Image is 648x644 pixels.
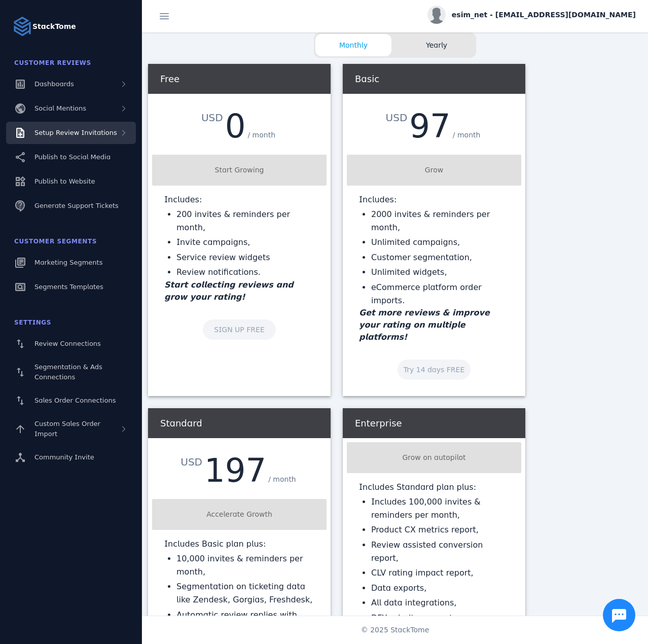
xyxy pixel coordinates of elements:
[371,539,509,564] li: Review assisted conversion report,
[176,266,314,279] li: Review notifications.
[371,281,509,307] li: eCommerce platform order imports.
[6,195,136,217] a: Generate Support Tickets
[225,110,246,142] div: 0
[371,612,509,625] li: DFY priority support.
[34,80,74,88] span: Dashboards
[176,552,314,578] li: 10,000 invites & reminders per month,
[6,333,136,355] a: Review Connections
[371,523,509,536] li: Product CX metrics report,
[160,74,179,84] span: Free
[371,582,509,595] li: Data exports,
[371,596,509,610] li: All data integrations,
[6,357,136,387] a: Segmentation & Ads Connections
[34,397,116,404] span: Sales Order Connections
[452,10,636,20] span: esim_net - [EMAIL_ADDRESS][DOMAIN_NAME]
[6,146,136,168] a: Publish to Social Media
[359,481,509,493] p: Includes Standard plan plus:
[6,170,136,193] a: Publish to Website
[359,308,490,342] em: Get more reviews & improve your rating on multiple platforms!
[266,472,298,487] div: / month
[34,283,103,291] span: Segments Templates
[355,74,379,84] span: Basic
[351,452,517,463] div: Grow on autopilot
[14,319,51,326] span: Settings
[315,40,391,51] span: Monthly
[245,128,277,142] div: / month
[34,104,86,112] span: Social Mentions
[160,418,202,428] span: Standard
[164,194,314,206] p: Includes:
[427,6,636,24] button: esim_net - [EMAIL_ADDRESS][DOMAIN_NAME]
[34,420,100,438] span: Custom Sales Order Import
[201,110,225,125] div: USD
[34,177,95,185] span: Publish to Website
[371,566,509,580] li: CLV rating impact report,
[451,128,483,142] div: / month
[164,280,294,302] em: Start collecting reviews and grow your rating!
[176,208,314,234] li: 200 invites & reminders per month,
[6,252,136,274] a: Marketing Segments
[12,16,32,37] img: Logo image
[371,266,509,279] li: Unlimited widgets,
[351,165,517,175] div: Grow
[32,21,76,32] strong: StackTome
[409,110,450,142] div: 97
[361,625,429,635] span: © 2025 StackTome
[176,580,314,606] li: Segmentation on ticketing data like Zendesk, Gorgias, Freshdesk,
[355,418,402,428] span: Enterprise
[6,389,136,412] a: Sales Order Connections
[34,363,102,381] span: Segmentation & Ads Connections
[204,454,266,487] div: 197
[6,446,136,469] a: Community Invite
[176,251,314,264] li: Service review widgets
[34,259,102,266] span: Marketing Segments
[371,251,509,264] li: Customer segmentation,
[371,208,509,234] li: 2000 invites & reminders per month,
[399,40,475,51] span: Yearly
[34,129,117,136] span: Setup Review Invitations
[176,609,314,634] li: Automatic review replies with ChatGPT AI,
[34,153,111,161] span: Publish to Social Media
[156,165,322,175] div: Start Growing
[34,202,119,209] span: Generate Support Tickets
[34,340,101,347] span: Review Connections
[6,276,136,298] a: Segments Templates
[156,509,322,520] div: Accelerate Growth
[14,238,97,245] span: Customer Segments
[359,194,509,206] p: Includes:
[34,453,94,461] span: Community Invite
[176,236,314,249] li: Invite campaigns,
[14,59,91,66] span: Customer Reviews
[181,454,204,470] div: USD
[371,236,509,249] li: Unlimited campaigns,
[164,538,314,550] p: Includes Basic plan plus:
[371,495,509,521] li: Includes 100,000 invites & reminders per month,
[386,110,410,125] div: USD
[427,6,446,24] img: profile.jpg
